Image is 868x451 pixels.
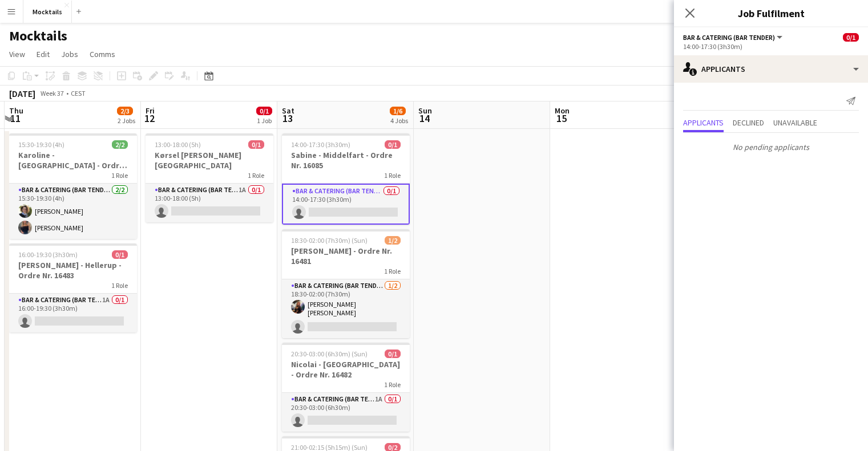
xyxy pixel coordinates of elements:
[71,89,86,97] div: CEST
[38,89,66,97] span: Week 37
[90,49,115,59] span: Comms
[61,49,78,59] span: Jobs
[9,88,35,99] div: [DATE]
[733,119,764,127] span: Declined
[674,6,868,21] h3: Job Fulfilment
[56,47,83,62] a: Jobs
[683,33,775,42] span: Bar & Catering (Bar Tender)
[9,49,25,59] span: View
[23,1,72,23] button: Mocktails
[843,33,859,42] span: 0/1
[32,47,54,62] a: Edit
[773,119,817,127] span: Unavailable
[9,27,67,44] h1: Mocktails
[674,137,868,157] p: No pending applicants
[683,119,724,127] span: Applicants
[683,42,859,51] div: 14:00-17:30 (3h30m)
[674,55,868,83] div: Applicants
[683,33,784,42] button: Bar & Catering (Bar Tender)
[85,47,120,62] a: Comms
[5,47,30,62] a: View
[37,49,50,59] span: Edit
